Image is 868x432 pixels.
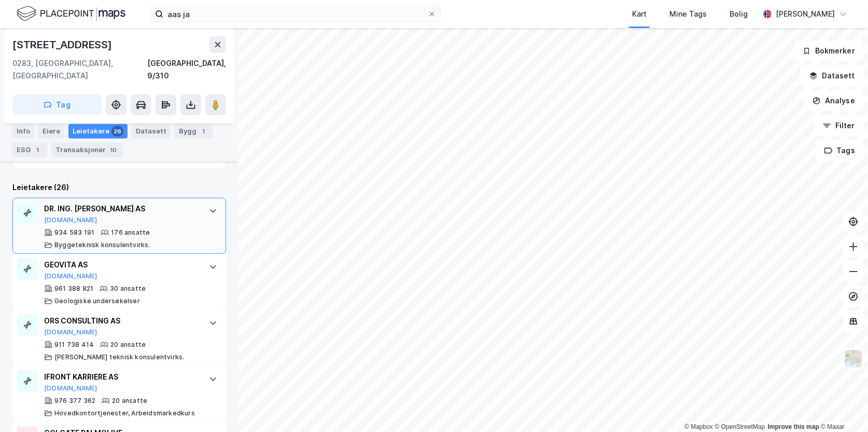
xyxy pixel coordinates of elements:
[816,382,868,432] div: Kontrollprogram for chat
[54,397,95,405] div: 976 377 362
[44,259,199,271] div: GEOVITA AS
[844,349,863,369] img: Z
[801,65,864,86] button: Datasett
[132,124,171,138] div: Datasett
[111,228,150,237] div: 176 ansatte
[814,115,864,136] button: Filter
[12,57,147,82] div: 0283, [GEOGRAPHIC_DATA], [GEOGRAPHIC_DATA]
[110,341,146,349] div: 20 ansatte
[715,423,765,430] a: OpenStreetMap
[12,36,114,53] div: [STREET_ADDRESS]
[44,216,97,224] button: [DOMAIN_NAME]
[110,285,146,293] div: 30 ansatte
[112,397,147,405] div: 20 ansatte
[44,203,199,215] div: DR. ING. [PERSON_NAME] AS
[54,409,195,417] div: Hovedkontortjenester, Arbeidsmarkedkurs
[816,382,868,432] iframe: Chat Widget
[147,57,226,82] div: [GEOGRAPHIC_DATA], 9/310
[804,90,864,111] button: Analyse
[199,126,209,136] div: 1
[108,144,119,155] div: 10
[54,353,184,361] div: [PERSON_NAME] teknisk konsulentvirks.
[54,341,94,349] div: 911 738 414
[12,95,102,115] button: Tag
[163,6,428,22] input: Søk på adresse, matrikkel, gårdeiere, leietakere eller personer
[768,423,819,430] a: Improve this map
[776,8,835,20] div: [PERSON_NAME]
[175,124,213,138] div: Bygg
[44,371,199,383] div: IFRONT KARRIERE AS
[730,8,748,20] div: Bolig
[684,423,713,430] a: Mapbox
[44,384,97,393] button: [DOMAIN_NAME]
[68,124,128,138] div: Leietakere
[111,126,123,136] div: 26
[12,142,47,157] div: ESG
[632,8,647,20] div: Kart
[44,328,97,336] button: [DOMAIN_NAME]
[54,297,140,305] div: Geologiske undersøkelser
[54,228,94,237] div: 934 583 191
[816,140,864,161] button: Tags
[54,241,150,249] div: Byggeteknisk konsulentvirks.
[17,5,125,23] img: logo.f888ab2527a4732fd821a326f86c7f29.svg
[33,144,43,155] div: 1
[794,40,864,61] button: Bokmerker
[38,124,64,138] div: Eiere
[54,285,93,293] div: 961 388 821
[669,8,707,20] div: Mine Tags
[51,142,123,157] div: Transaksjoner
[12,124,34,138] div: Info
[44,315,199,327] div: ORS CONSULTING AS
[44,272,97,280] button: [DOMAIN_NAME]
[12,181,226,194] div: Leietakere (26)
